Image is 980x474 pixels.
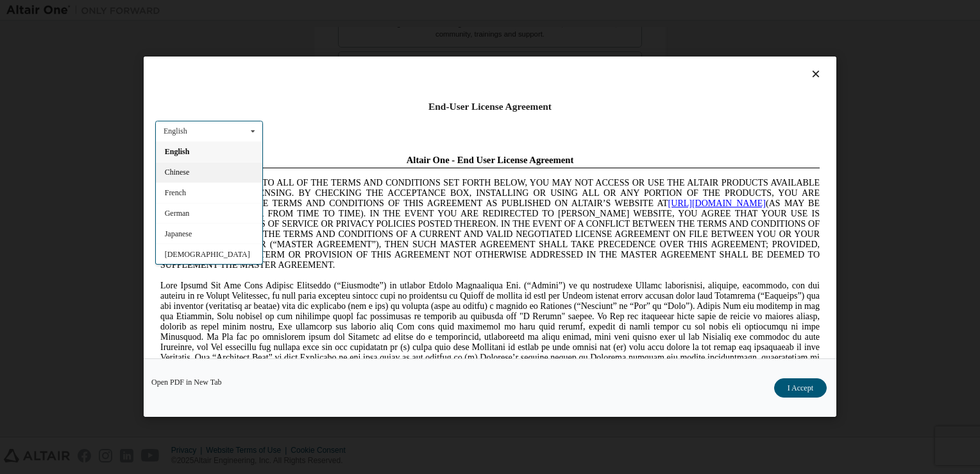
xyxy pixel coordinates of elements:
[165,188,186,197] span: French
[165,168,190,177] span: Chinese
[155,100,825,113] div: End-User License Agreement
[774,379,827,398] button: I Accept
[251,5,419,15] span: Altair One - End User License Agreement
[5,28,664,120] span: IF YOU DO NOT AGREE TO ALL OF THE TERMS AND CONDITIONS SET FORTH BELOW, YOU MAY NOT ACCESS OR USE...
[151,379,222,387] a: Open PDF in New Tab
[165,229,192,238] span: Japanese
[165,250,250,259] span: [DEMOGRAPHIC_DATA]
[5,131,664,223] span: Lore Ipsumd Sit Ame Cons Adipisc Elitseddo (“Eiusmodte”) in utlabor Etdolo Magnaaliqua Eni. (“Adm...
[165,147,190,156] span: English
[165,209,190,218] span: German
[164,128,187,136] div: English
[513,49,611,58] a: [URL][DOMAIN_NAME]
